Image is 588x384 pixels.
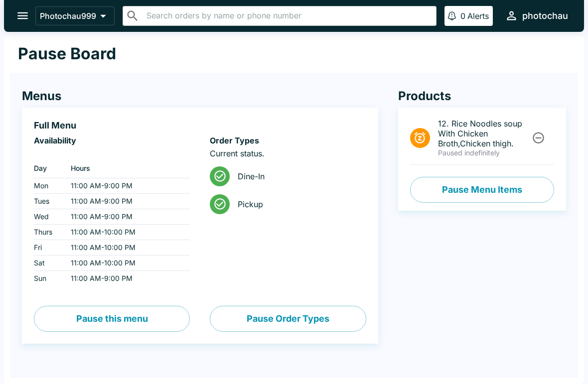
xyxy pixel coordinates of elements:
[34,225,63,240] td: Thurs
[22,89,378,104] h4: Menus
[460,11,465,21] p: 0
[529,128,548,147] button: Unpause
[63,178,190,194] td: 11:00 AM - 9:00 PM
[34,240,63,256] td: Fri
[63,240,190,256] td: 11:00 AM - 10:00 PM
[467,11,489,21] p: Alerts
[35,6,115,25] button: Photochau999
[410,177,554,203] button: Pause Menu Items
[34,306,190,332] button: Pause this menu
[522,10,568,22] div: photochau
[238,171,358,181] span: Dine-In
[34,135,190,145] h6: Availability
[210,148,366,158] p: Current status.
[63,271,190,286] td: 11:00 AM - 9:00 PM
[34,158,63,178] th: Day
[34,256,63,271] td: Sat
[63,194,190,209] td: 11:00 AM - 9:00 PM
[34,271,63,286] td: Sun
[238,199,358,209] span: Pickup
[63,209,190,225] td: 11:00 AM - 9:00 PM
[63,256,190,271] td: 11:00 AM - 10:00 PM
[34,148,190,158] p: ‏
[438,119,530,148] span: 12. Rice Noodles soup With Chicken Broth,Chicken thigh.
[34,209,63,225] td: Wed
[10,3,35,28] button: open drawer
[63,225,190,240] td: 11:00 AM - 10:00 PM
[438,148,530,157] p: Paused indefinitely
[398,89,566,104] h4: Products
[63,158,190,178] th: Hours
[144,9,432,23] input: Search orders by name or phone number
[34,178,63,194] td: Mon
[210,135,366,145] h6: Order Types
[40,11,96,21] p: Photochau999
[18,44,116,64] h1: Pause Board
[501,5,572,26] button: photochau
[34,194,63,209] td: Tues
[210,306,366,332] button: Pause Order Types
